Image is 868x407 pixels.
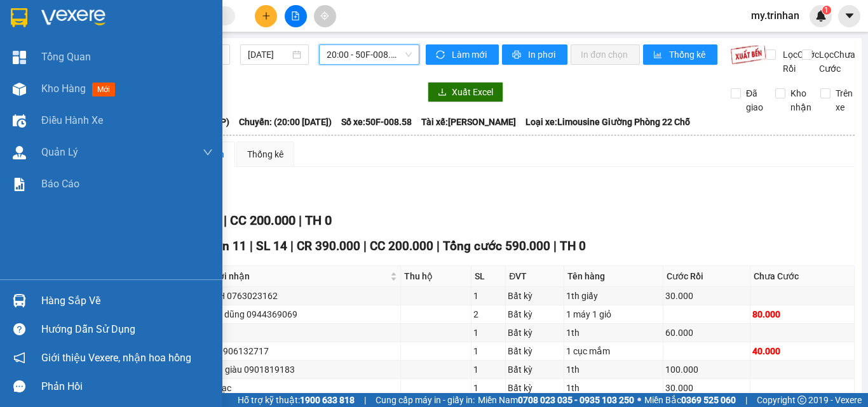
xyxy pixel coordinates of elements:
[665,363,749,377] div: 100.000
[13,323,25,335] span: question-circle
[814,48,857,76] span: Lọc Chưa Cước
[681,395,736,405] strong: 0369 525 060
[203,147,213,157] span: down
[436,50,447,60] span: sync
[421,115,516,129] span: Tài xế: [PERSON_NAME]
[41,377,213,396] div: Phản hồi
[643,44,717,65] button: bar-chartThống kê
[566,307,661,321] div: 1 máy 1 giỏ
[730,44,766,65] img: 9k=
[230,213,295,228] span: CC 200.000
[41,49,91,65] span: Tổng Quan
[560,239,586,253] span: TH 0
[506,266,564,287] th: ĐVT
[92,83,115,97] span: mới
[566,289,661,303] div: 1th giấy
[471,266,506,287] th: SL
[502,44,567,65] button: printerIn phơi
[564,266,663,287] th: Tên hàng
[752,344,852,358] div: 40.000
[13,294,26,307] img: warehouse-icon
[566,344,661,358] div: 1 cục mắm
[376,393,475,407] span: Cung cấp máy in - giấy in:
[297,239,360,253] span: CR 390.000
[815,10,827,22] img: icon-new-feature
[452,85,493,99] span: Xuất Excel
[200,344,398,358] div: tâm 0906132717
[508,363,562,377] div: Bất kỳ
[41,320,213,339] div: Hướng dẫn sử dụng
[262,11,271,20] span: plus
[41,176,79,192] span: Báo cáo
[838,5,860,27] button: caret-down
[239,115,332,129] span: Chuyến: (20:00 [DATE])
[665,326,749,340] div: 60.000
[341,115,412,129] span: Số xe: 50F-008.58
[438,88,447,98] span: download
[363,239,367,253] span: |
[300,395,355,405] strong: 1900 633 818
[797,396,806,404] span: copyright
[285,5,307,27] button: file-add
[473,363,503,377] div: 1
[41,144,78,160] span: Quản Lý
[745,393,747,407] span: |
[248,48,290,62] input: 11/08/2025
[364,393,366,407] span: |
[13,51,26,64] img: dashboard-icon
[637,397,641,403] span: ⚪️
[553,239,557,253] span: |
[41,291,213,310] div: Hàng sắp về
[200,326,398,340] div: vũ
[663,266,751,287] th: Cước Rồi
[41,83,86,95] span: Kho hàng
[653,50,664,60] span: bar-chart
[247,147,283,161] div: Thống kê
[291,11,300,20] span: file-add
[41,350,191,366] span: Giới thiệu Vexere, nhận hoa hồng
[200,381,398,395] div: chú hạc
[201,269,388,283] span: Người nhận
[508,307,562,321] div: Bất kỳ
[741,8,810,23] span: my.trinhan
[785,86,817,114] span: Kho nhận
[320,11,329,20] span: aim
[452,48,489,62] span: Làm mới
[566,363,661,377] div: 1th
[752,307,852,321] div: 80.000
[526,115,690,129] span: Loại xe: Limousine Giường Phòng 22 Chỗ
[13,146,26,159] img: warehouse-icon
[41,112,103,128] span: Điều hành xe
[370,239,433,253] span: CC 200.000
[428,82,503,102] button: downloadXuất Excel
[13,83,26,96] img: warehouse-icon
[508,381,562,395] div: Bất kỳ
[508,344,562,358] div: Bất kỳ
[426,44,499,65] button: syncLàm mới
[200,307,398,321] div: bùi tá dũng 0944369069
[327,45,412,64] span: 20:00 - 50F-008.58
[443,239,550,253] span: Tổng cước 590.000
[238,393,355,407] span: Hỗ trợ kỹ thuật:
[200,289,398,303] div: HẠNH 0763023162
[473,381,503,395] div: 1
[566,326,661,340] div: 1th
[401,266,472,287] th: Thu hộ
[200,363,398,377] div: thạch giàu 0901819183
[13,114,26,128] img: warehouse-icon
[305,213,332,228] span: TH 0
[741,86,768,114] span: Đã giao
[473,326,503,340] div: 1
[665,289,749,303] div: 30.000
[508,326,562,340] div: Bất kỳ
[508,289,562,303] div: Bất kỳ
[224,213,227,228] span: |
[512,50,523,60] span: printer
[824,6,829,15] span: 1
[250,239,253,253] span: |
[299,213,302,228] span: |
[518,395,634,405] strong: 0708 023 035 - 0935 103 250
[473,289,503,303] div: 1
[566,381,661,395] div: 1th
[13,178,26,191] img: solution-icon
